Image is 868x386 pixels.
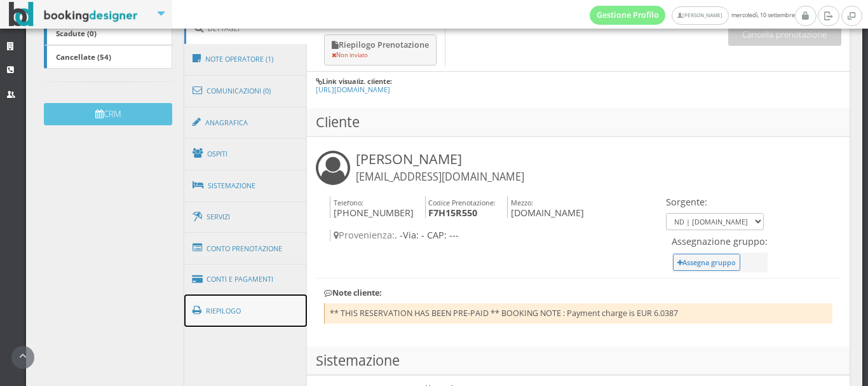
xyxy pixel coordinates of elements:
h3: Sistemazione [307,347,850,375]
h4: . - [330,230,663,240]
span: mercoledì, 10 settembre [590,6,795,25]
a: [URL][DOMAIN_NAME] [316,85,390,94]
small: Codice Prenotazione: [428,198,496,207]
h4: [PHONE_NUMBER] [330,196,414,219]
h4: [DOMAIN_NAME] [507,196,584,219]
h4: Assegnazione gruppo: [672,236,768,247]
a: Cancellate (54) [44,45,172,69]
b: Link visualiz. cliente: [322,76,392,86]
small: Telefono: [334,198,363,207]
span: - CAP: --- [421,229,459,241]
b: F7H15R550 [428,207,477,219]
button: Cancella prenotazione [728,24,841,46]
a: Servizi [184,201,308,233]
a: Riepilogo [184,294,308,327]
a: Anagrafica [184,106,308,139]
a: Conto Prenotazione [184,232,308,265]
h4: Sorgente: [666,196,764,207]
button: Assegna gruppo [673,254,741,271]
button: Riepilogo Prenotazione Non inviato [324,34,437,65]
b: Note cliente: [324,287,382,298]
small: [EMAIL_ADDRESS][DOMAIN_NAME] [356,170,524,184]
a: Gestione Profilo [590,6,666,25]
a: [PERSON_NAME] [672,6,728,25]
button: CRM [44,103,172,125]
span: Via: [403,229,419,241]
h3: [PERSON_NAME] [356,151,524,184]
img: BookingDesigner.com [9,2,138,27]
small: Non inviato [332,51,368,59]
a: Scadute (0) [44,21,172,45]
a: Sistemazione [184,169,308,202]
h3: Cliente [307,108,850,137]
small: Mezzo: [511,198,533,207]
a: Conti e Pagamenti [184,263,308,296]
a: Comunicazioni (0) [184,74,308,107]
a: Note Operatore (1) [184,43,308,76]
b: Cancellate (54) [56,52,111,62]
span: Provenienza: [334,229,395,241]
b: Scadute (0) [56,28,97,38]
a: Ospiti [184,137,308,170]
li: ** THIS RESERVATION HAS BEEN PRE-PAID ** BOOKING NOTE : Payment charge is EUR 6.0387 [324,303,832,323]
